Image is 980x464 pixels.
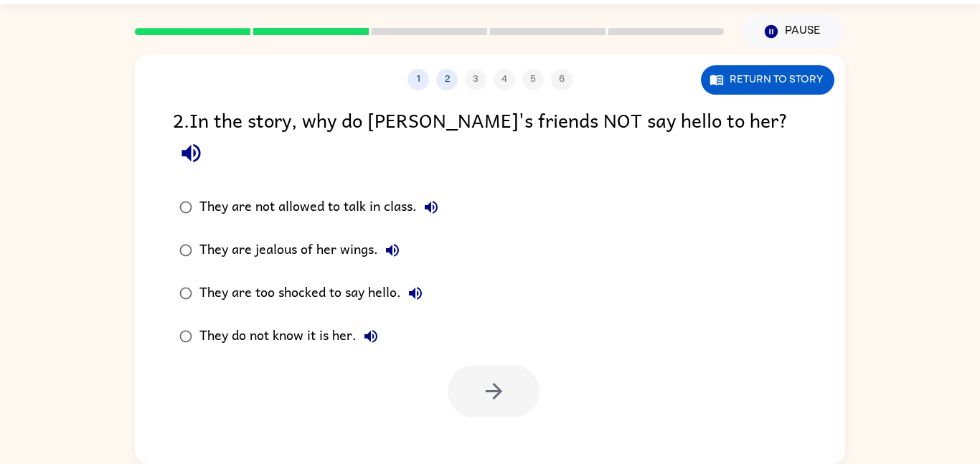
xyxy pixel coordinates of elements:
[199,322,385,351] div: They do not know it is her.
[199,236,407,265] div: They are jealous of her wings.
[357,322,385,351] button: They do not know it is her.
[173,105,807,171] div: 2 . In the story, why do [PERSON_NAME]'s friends NOT say hello to her?
[378,236,407,265] button: They are jealous of her wings.
[436,69,458,90] button: 2
[701,65,834,95] button: Return to story
[417,193,446,222] button: They are not allowed to talk in class.
[199,193,446,222] div: They are not allowed to talk in class.
[401,279,430,308] button: They are too shocked to say hello.
[199,279,430,308] div: They are too shocked to say hello.
[407,69,429,90] button: 1
[741,15,845,48] button: Pause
